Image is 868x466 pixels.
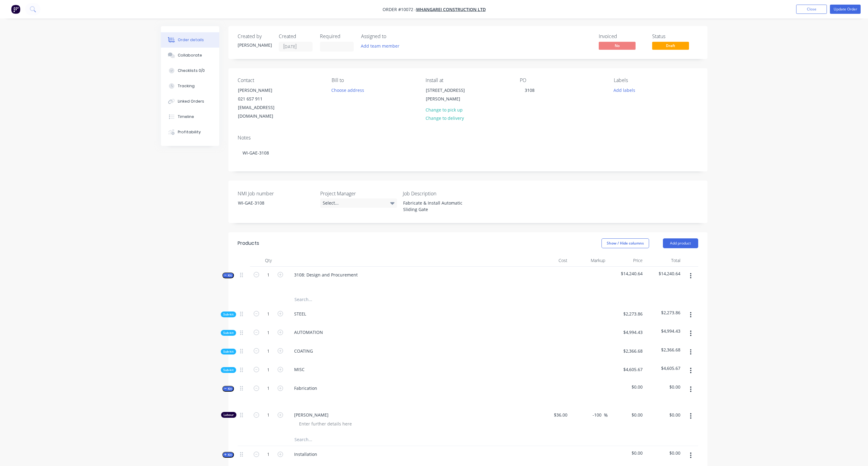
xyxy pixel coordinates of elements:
[250,254,287,267] div: Qty
[361,33,422,39] div: Assigned to
[224,452,232,457] span: Kit
[161,63,219,78] button: Checklists 0/0
[648,450,680,456] span: $0.00
[161,109,219,124] button: Timeline
[328,86,368,94] button: Choose address
[601,238,649,248] button: Show / Hide columns
[648,328,680,334] span: $4,994.43
[238,86,289,95] div: [PERSON_NAME]
[294,433,417,446] input: Search...
[403,190,480,197] label: Job Description
[233,86,294,121] div: [PERSON_NAME]021 657 911[EMAIL_ADDRESS][DOMAIN_NAME]
[161,32,219,48] button: Order details
[332,77,416,83] div: Bill to
[289,347,318,355] div: COATING
[294,412,530,418] span: [PERSON_NAME]
[279,33,313,39] div: Created
[610,270,643,277] span: $14,240.64
[238,42,271,48] div: [PERSON_NAME]
[648,384,680,390] span: $0.00
[604,412,608,419] span: %
[532,254,570,267] div: Cost
[796,5,827,14] button: Close
[238,103,289,120] div: [EMAIL_ADDRESS][DOMAIN_NAME]
[222,272,234,278] button: Kit
[238,135,698,141] div: Notes
[238,77,322,83] div: Contact
[421,86,482,105] div: [STREET_ADDRESS][PERSON_NAME]
[238,190,314,197] label: NMI Job number
[238,95,289,103] div: 021 657 911
[178,114,194,119] div: Timeline
[224,273,232,278] span: Kit
[238,33,271,39] div: Created by
[599,33,645,39] div: Invoiced
[830,5,861,14] button: Update Order
[398,198,475,214] div: Fabricate & Install Automatic Sliding Gate
[289,450,322,459] div: Installation
[223,368,234,372] span: Sub-kit
[161,78,219,94] button: Tracking
[178,53,202,58] div: Collaborate
[320,33,354,39] div: Required
[238,143,698,162] div: WI-GAE-3108
[224,386,232,391] span: Kit
[648,347,680,353] span: $2,366.68
[663,238,698,248] button: Add product
[11,5,20,14] img: Factory
[426,86,477,103] div: [STREET_ADDRESS][PERSON_NAME]
[610,366,643,373] span: $4,605.67
[648,309,680,316] span: $2,273.86
[357,42,403,50] button: Add team member
[608,254,645,267] div: Price
[610,329,643,335] span: $4,994.43
[178,99,204,104] div: Linked Orders
[223,331,234,335] span: Sub-kit
[221,412,236,418] div: Labour
[178,37,204,43] div: Order details
[422,105,466,114] button: Change to pick up
[652,33,698,39] div: Status
[610,86,639,94] button: Add labels
[610,450,643,456] span: $0.00
[223,312,234,317] span: Sub-kit
[520,77,604,83] div: PO
[610,348,643,354] span: $2,366.68
[610,384,643,390] span: $0.00
[320,190,397,197] label: Project Manager
[289,384,322,393] div: Fabrication
[178,83,195,89] div: Tracking
[520,86,539,95] div: 3108
[161,48,219,63] button: Collaborate
[426,77,510,83] div: Install at
[289,365,309,374] div: MISC
[599,42,636,49] span: No
[223,349,234,354] span: Sub-kit
[178,129,201,135] div: Profitability
[233,198,310,207] div: WI-GAE-3108
[161,94,219,109] button: Linked Orders
[289,309,311,318] div: STEEL
[294,293,417,306] input: Search...
[648,365,680,371] span: $4,605.67
[416,6,486,12] a: Whangarei Construction LTD
[222,386,234,392] button: Kit
[610,311,643,317] span: $2,273.86
[289,328,328,337] div: AUTOMATION
[361,42,403,50] button: Add team member
[648,270,680,277] span: $14,240.64
[614,77,698,83] div: Labels
[161,124,219,140] button: Profitability
[652,42,689,49] span: Draft
[422,114,467,122] button: Change to delivery
[570,254,608,267] div: Markup
[178,68,205,73] div: Checklists 0/0
[222,452,234,458] button: Kit
[320,198,397,208] div: Select...
[238,240,259,247] div: Products
[289,270,363,279] div: 3108: Design and Procurement
[383,6,416,12] span: Order #10072 -
[645,254,683,267] div: Total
